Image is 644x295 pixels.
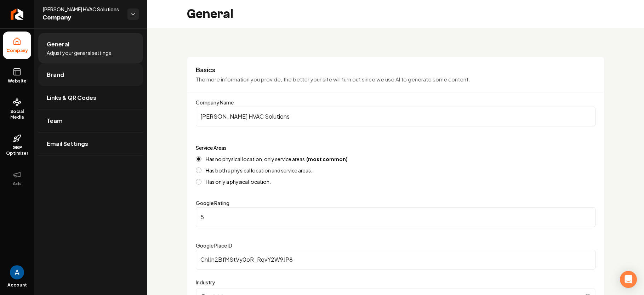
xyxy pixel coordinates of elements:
[206,157,348,161] label: Has no physical location, only service areas.
[3,145,31,156] span: GBP Optimizer
[47,140,88,148] span: Email Settings
[42,6,122,13] span: [PERSON_NAME] HVAC Solutions
[196,207,595,227] input: Google Rating
[10,181,24,187] span: Ads
[11,8,24,20] img: Rebolt Logo
[196,144,227,151] label: Service Areas
[196,66,595,74] h3: Basics
[47,49,113,56] span: Adjust your general settings.
[42,13,122,23] span: Company
[3,109,31,120] span: Social Media
[38,109,143,132] a: Team
[306,156,348,162] strong: (most common)
[10,265,24,279] button: Open user button
[47,93,96,102] span: Links & QR Codes
[38,132,143,155] a: Email Settings
[3,62,31,90] a: Website
[206,168,312,173] label: Has both a physical location and service areas.
[38,86,143,109] a: Links & QR Codes
[4,48,31,53] span: Company
[47,40,69,49] span: General
[620,271,637,288] div: Open Intercom Messenger
[47,70,64,79] span: Brand
[196,250,595,270] input: Google Place ID
[10,265,24,279] img: Andrew Magana
[38,63,143,86] a: Brand
[187,7,233,21] h2: General
[3,165,31,192] button: Ads
[47,117,63,125] span: Team
[196,278,595,287] label: Industry
[196,75,595,84] p: The more information you provide, the better your site will turn out since we use AI to generate ...
[7,282,27,288] span: Account
[196,200,229,206] label: Google Rating
[5,78,29,84] span: Website
[3,129,31,162] a: GBP Optimizer
[196,99,234,106] label: Company Name
[206,179,271,184] label: Has only a physical location.
[196,107,595,126] input: Company Name
[3,92,31,126] a: Social Media
[196,242,232,249] label: Google Place ID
